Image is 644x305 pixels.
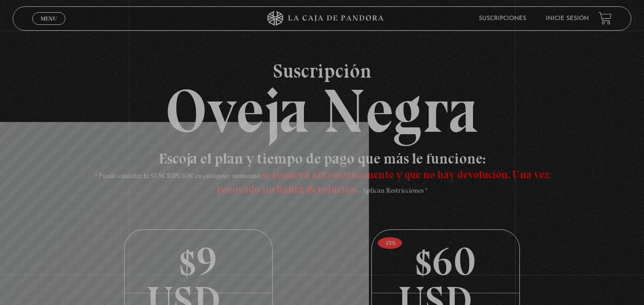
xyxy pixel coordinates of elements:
p: $9 USD [125,230,272,293]
a: Suscripciones [479,16,526,21]
h3: Escoja el plan y tiempo de pago que más le funcione: [75,151,569,195]
h2: Oveja Negra [13,61,631,142]
span: se renueva automáticamente y que no hay devolución. Una vez renovado no habrá devolución. [217,168,550,196]
a: Inicie sesión [546,16,589,21]
span: Cerrar [38,23,61,30]
p: $60 USD [372,230,519,293]
span: Suscripción [13,61,631,81]
span: Menu [41,16,57,21]
a: View your shopping cart [599,12,612,25]
span: * Puede cancelar la SUSCRIPCIÓN en cualquier momento, - Aplican Restricciones * [95,172,550,195]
